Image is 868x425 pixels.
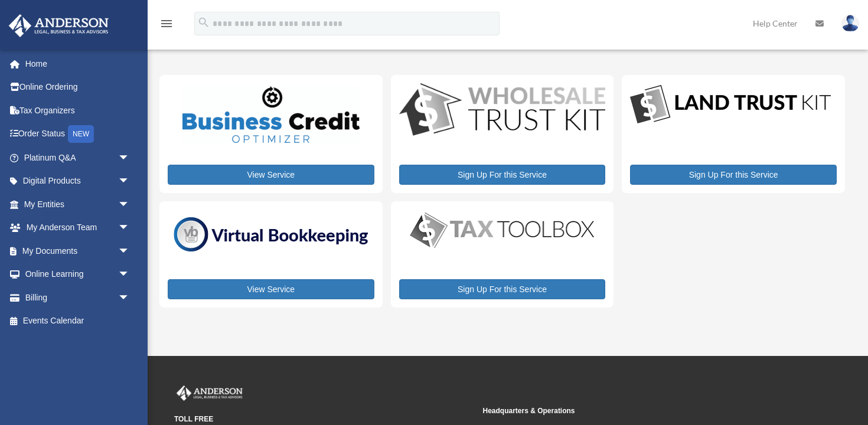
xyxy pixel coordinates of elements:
a: Online Ordering [8,76,148,99]
i: search [197,16,210,29]
div: NEW [68,125,94,143]
a: Events Calendar [8,309,148,333]
a: Home [8,52,148,76]
a: Sign Up For this Service [399,165,606,185]
img: WS-Trust-Kit-lgo-1.jpg [399,83,606,138]
a: My Entitiesarrow_drop_down [8,192,148,216]
a: Online Learningarrow_drop_down [8,263,148,286]
a: Sign Up For this Service [399,279,606,299]
img: Anderson Advisors Platinum Portal [5,14,112,37]
img: Anderson Advisors Platinum Portal [174,385,245,401]
a: Billingarrow_drop_down [8,286,148,309]
span: arrow_drop_down [118,216,142,240]
a: Order StatusNEW [8,122,148,146]
a: Platinum Q&Aarrow_drop_down [8,146,148,169]
i: menu [159,17,174,31]
img: User Pic [841,15,859,32]
span: arrow_drop_down [118,146,142,170]
a: My Anderson Teamarrow_drop_down [8,216,148,240]
a: View Service [168,165,374,185]
span: arrow_drop_down [118,286,142,310]
img: LandTrust_lgo-1.jpg [630,83,831,126]
a: Digital Productsarrow_drop_down [8,169,142,193]
span: arrow_drop_down [118,169,142,194]
span: arrow_drop_down [118,239,142,263]
span: arrow_drop_down [118,263,142,287]
a: View Service [168,279,374,299]
a: My Documentsarrow_drop_down [8,239,148,263]
span: arrow_drop_down [118,192,142,217]
a: Sign Up For this Service [630,165,837,185]
a: Tax Organizers [8,99,148,122]
small: Headquarters & Operations [483,405,784,417]
a: menu [159,21,174,31]
img: taxtoolbox_new-1.webp [399,210,606,251]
